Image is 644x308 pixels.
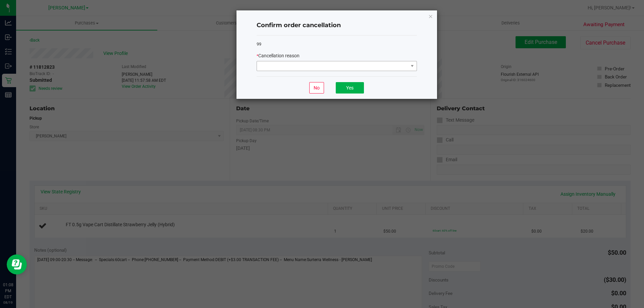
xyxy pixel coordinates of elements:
iframe: Resource center [7,254,27,274]
button: No [309,82,324,94]
span: Cancellation reason [258,53,300,58]
button: Close [428,12,433,20]
h4: Confirm order cancellation [257,21,417,30]
span: 99 [257,42,261,47]
button: Yes [336,82,364,94]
